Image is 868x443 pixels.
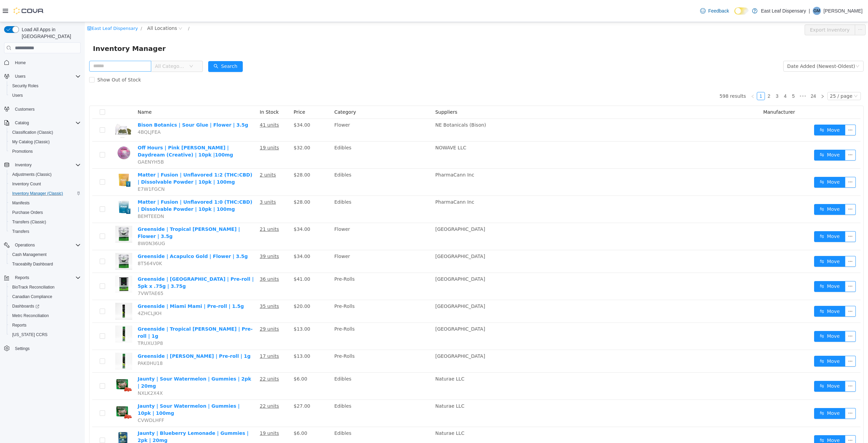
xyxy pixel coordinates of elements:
[247,119,348,147] td: Edibles
[56,4,57,9] span: /
[351,100,401,106] span: NE Botanicals (Bison)
[760,334,771,345] button: icon: ellipsis
[31,353,47,370] img: Jaunty | Sour Watermelon | Gummies | 2pk | 20mg hero shot
[209,204,225,210] span: $34.00
[7,147,83,156] button: Promotions
[247,301,348,328] td: Pre-Rolls
[12,219,46,225] span: Transfers (Classic)
[9,260,56,268] a: Traceabilty Dashboard
[760,413,771,424] button: icon: ellipsis
[351,177,390,183] span: PharmaCann Inc
[15,242,35,248] span: Operations
[31,204,47,221] img: Greenside | Tropical Runtz | Flower | 3.5g hero shot
[53,164,80,170] span: E7W1FGCN
[1,72,83,81] button: Users
[209,408,222,414] span: $6.00
[9,208,46,217] a: Purchase Orders
[12,294,52,299] span: Canadian Compliance
[31,331,47,348] img: Greenside | Bruce Banner | Pre-roll | 1g hero shot
[53,100,163,106] a: Bison Botanics | Sour Glue | Flower | 3.5g
[672,70,680,78] li: 1
[9,128,81,136] span: Classification (Classic)
[351,254,400,260] span: [GEOGRAPHIC_DATA]
[12,161,34,169] button: Inventory
[53,87,67,93] span: Name
[175,408,194,414] u: 19 units
[209,150,225,155] span: $28.00
[809,7,810,15] p: |
[351,150,390,155] span: PharmaCann Inc
[1,344,83,353] button: Settings
[7,311,83,320] button: Metrc Reconciliation
[53,281,159,287] a: Greenside | Miami Mami | Pre-roll | 1.5g
[9,138,81,146] span: My Catalog (Classic)
[9,227,32,236] a: Transfers
[53,318,78,324] span: TRUXU3P8
[12,274,81,282] span: Reports
[678,87,710,93] span: Manufacturer
[703,39,770,49] div: Date Added (Newest-Oldest)
[729,259,761,270] button: icon: swapMove
[15,120,29,126] span: Catalog
[1,104,83,114] button: Customers
[31,281,47,298] img: Greenside | Miami Mami | Pre-roll | 1.5g hero shot
[209,177,225,183] span: $28.00
[7,128,83,137] button: Classification (Classic)
[351,408,380,414] span: Naturae LLC
[53,331,166,337] a: Greenside | [PERSON_NAME] | Pre-roll | 1g
[53,395,79,401] span: CVWDLHFF
[760,182,771,193] button: icon: ellipsis
[351,381,380,387] span: Naturae LLC
[209,254,225,260] span: $41.00
[12,200,29,206] span: Manifests
[672,70,680,78] a: 1
[724,70,734,78] li: 24
[9,312,52,320] a: Metrc Reconciliation
[12,210,43,215] span: Purchase Orders
[31,303,47,320] img: Greenside | Tropical Runtz | Pre-roll | 1g hero shot
[771,42,775,47] i: icon: down
[7,227,83,236] button: Transfers
[2,4,53,9] a: icon: shopEast Leaf Dispensary
[351,204,400,210] span: [GEOGRAPHIC_DATA]
[247,228,348,251] td: Flower
[7,301,83,311] a: Dashboards
[12,261,53,267] span: Traceabilty Dashboard
[12,72,81,80] span: Users
[12,252,46,257] span: Cash Management
[53,368,78,374] span: NXLK2X4X
[53,123,149,135] a: Off Hours | Pink [PERSON_NAME] | Daydream (Creative) | 10pk |100mg
[31,149,47,166] img: Matter | Fusion | Unflavored 1:2 (THC:CBD) | Dissolvable Powder | 10pk | 100mg hero shot
[9,82,41,90] a: Security Roles
[760,155,771,166] button: icon: ellipsis
[31,381,47,398] img: Jaunty | Sour Watermelon | Gummies | 10pk | 100mg hero shot
[760,386,771,397] button: icon: ellipsis
[9,147,81,155] span: Promotions
[12,119,81,127] span: Catalog
[9,128,56,136] a: Classification (Classic)
[53,232,163,237] a: Greenside | Acapulco Gold | Flower | 3.5g
[175,304,194,310] u: 29 units
[209,354,222,359] span: $6.00
[247,328,348,351] td: Pre-Rolls
[12,345,32,353] a: Settings
[209,87,220,93] span: Price
[12,59,28,67] a: Home
[247,351,348,378] td: Edibles
[697,4,732,18] a: Feedback
[9,170,81,179] span: Adjustments (Classic)
[12,241,38,249] button: Operations
[7,189,83,198] button: Inventory Manager (Classic)
[70,41,101,48] span: All Categories
[635,70,661,78] li: 598 results
[7,259,83,269] button: Traceabilty Dashboard
[15,60,26,66] span: Home
[736,72,740,76] i: icon: right
[53,204,155,217] a: Greenside | Tropical [PERSON_NAME] | Flower | 3.5g
[729,284,761,295] button: icon: swapMove
[760,309,771,320] button: icon: ellipsis
[9,321,81,329] span: Reports
[680,70,688,78] li: 2
[12,344,81,353] span: Settings
[7,137,83,147] button: My Catalog (Classic)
